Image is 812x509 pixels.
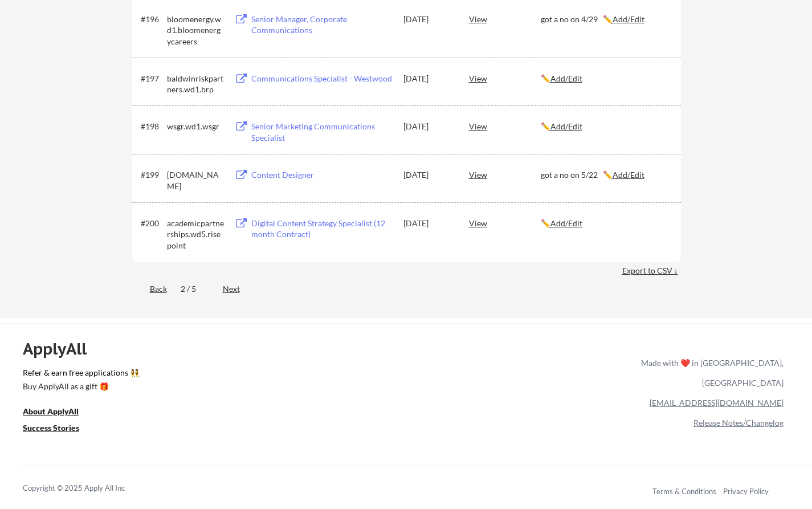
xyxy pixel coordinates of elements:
div: Back [132,283,167,295]
u: Success Stories [23,423,79,433]
a: About ApplyAll [23,406,95,420]
div: View [469,68,541,88]
div: [DATE] [403,218,454,229]
div: Copyright © 2025 Apply All Inc [23,483,154,494]
div: Next [223,283,253,295]
div: Communications Specialist - Westwood [251,73,393,84]
div: [DATE] [403,121,454,132]
div: baldwinriskpartners.wd1.brp [167,73,224,95]
div: Content Designer [251,169,393,181]
div: got a no on 5/22 ✏️ [541,169,671,181]
div: ✏️ [541,73,671,84]
div: #196 [141,14,163,25]
a: [EMAIL_ADDRESS][DOMAIN_NAME] [650,398,784,408]
u: Add/Edit [613,170,644,180]
div: [DATE] [403,169,454,181]
div: #198 [141,121,163,132]
div: 2 / 5 [181,283,209,295]
div: Export to CSV ↓ [622,265,681,276]
a: Refer & earn free applications 👯‍♀️ [23,369,403,381]
div: #200 [141,218,163,229]
u: Add/Edit [550,218,582,228]
div: Digital Content Strategy Specialist (12 month Contract) [251,218,393,240]
div: Buy ApplyAll as a gift 🎁 [23,382,137,390]
div: academicpartnerships.wd5.risepoint [167,218,224,251]
div: Made with ❤️ in [GEOGRAPHIC_DATA], [GEOGRAPHIC_DATA] [636,353,784,393]
a: Release Notes/Changelog [693,418,784,427]
div: View [469,9,541,29]
div: ✏️ [541,218,671,229]
div: [DATE] [403,73,454,84]
div: ✏️ [541,121,671,132]
div: Senior Manager, Corporate Communications [251,14,393,36]
a: Terms & Conditions [652,487,716,496]
div: bloomenergy.wd1.bloomenergycareers [167,14,224,47]
div: wsgr.wd1.wsgr [167,121,224,132]
div: [DOMAIN_NAME] [167,169,224,192]
a: Privacy Policy [723,487,769,496]
u: Add/Edit [613,14,644,24]
div: View [469,213,541,233]
div: #197 [141,73,163,84]
div: #199 [141,169,163,181]
div: got a no on 4/29 ✏️ [541,14,671,25]
div: ApplyAll [23,339,100,359]
div: [DATE] [403,14,454,25]
u: Add/Edit [550,121,582,131]
a: Buy ApplyAll as a gift 🎁 [23,381,137,395]
div: Senior Marketing Communications Specialist [251,121,393,143]
u: Add/Edit [550,74,582,83]
u: About ApplyAll [23,406,79,416]
div: View [469,164,541,185]
a: Success Stories [23,422,95,437]
div: View [469,116,541,136]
